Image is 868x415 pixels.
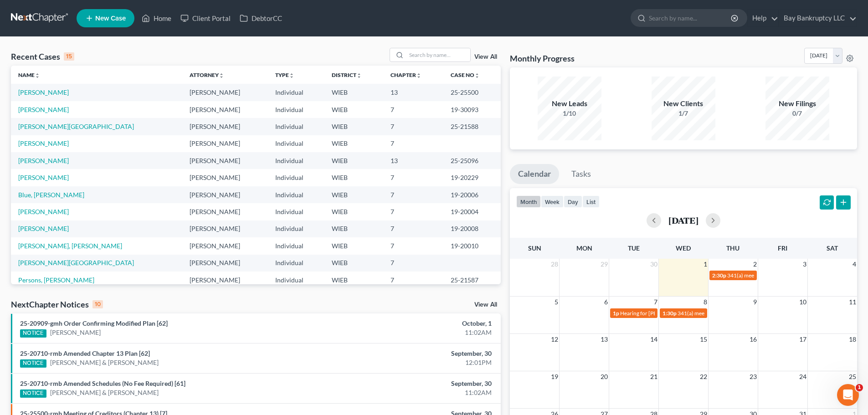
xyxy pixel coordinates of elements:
span: 30 [649,259,658,270]
a: Typeunfold_more [275,72,294,78]
span: Thu [726,244,740,252]
div: 11:02AM [340,328,492,337]
span: 22 [699,371,708,382]
span: 16 [749,334,758,345]
span: 21 [649,371,658,382]
a: Case Nounfold_more [451,72,480,78]
div: September, 30 [340,349,492,358]
a: Calendar [510,164,559,184]
a: Nameunfold_more [18,72,40,78]
td: 7 [383,203,443,220]
div: 1/10 [538,109,601,118]
td: 19-20010 [443,237,501,254]
td: WIEB [324,101,383,118]
td: WIEB [324,220,383,237]
td: Individual [268,152,324,169]
div: 12:01PM [340,358,492,367]
span: Mon [576,244,592,252]
td: 19-30093 [443,101,501,118]
a: [PERSON_NAME] [18,139,69,147]
a: View All [474,54,497,60]
td: 19-20006 [443,186,501,203]
span: 5 [554,297,559,307]
a: [PERSON_NAME] [18,157,69,164]
a: Districtunfold_more [332,72,362,78]
a: [PERSON_NAME] [18,106,69,113]
span: 1p [613,310,619,317]
span: Hearing for [PERSON_NAME] [620,310,691,317]
td: Individual [268,220,324,237]
td: [PERSON_NAME] [182,84,268,101]
a: Persons, [PERSON_NAME] [18,276,94,284]
td: Individual [268,169,324,186]
span: 18 [848,334,857,345]
td: 25-25500 [443,84,501,101]
td: [PERSON_NAME] [182,152,268,169]
td: WIEB [324,135,383,152]
span: Tue [628,244,640,252]
span: 23 [749,371,758,382]
a: [PERSON_NAME] [18,174,69,181]
td: WIEB [324,152,383,169]
a: View All [474,302,497,308]
div: September, 30 [340,379,492,388]
td: [PERSON_NAME] [182,118,268,135]
td: Individual [268,84,324,101]
td: 25-25096 [443,152,501,169]
td: 7 [383,237,443,254]
span: Sat [827,244,838,252]
a: Tasks [563,164,599,184]
td: Individual [268,203,324,220]
div: NOTICE [20,359,46,368]
a: Chapterunfold_more [390,72,421,78]
input: Search by name... [406,48,470,61]
span: 28 [550,259,559,270]
a: Bay Bankruptcy LLC [779,10,857,26]
td: [PERSON_NAME] [182,237,268,254]
a: Attorneyunfold_more [190,72,224,78]
span: 8 [703,297,708,307]
span: 10 [798,297,807,307]
a: [PERSON_NAME] & [PERSON_NAME] [50,358,159,367]
a: [PERSON_NAME][GEOGRAPHIC_DATA] [18,259,134,266]
a: 25-20909-gmh Order Confirming Modified Plan [62] [20,319,168,327]
span: 4 [852,259,857,270]
td: 7 [383,186,443,203]
div: NOTICE [20,389,46,398]
td: 7 [383,220,443,237]
span: 2 [752,259,758,270]
a: 25-20710-rmb Amended Chapter 13 Plan [62] [20,349,150,357]
td: 25-21587 [443,272,501,288]
a: [PERSON_NAME], [PERSON_NAME] [18,242,122,250]
span: Fri [778,244,787,252]
td: Individual [268,118,324,135]
a: Home [137,10,176,26]
div: October, 1 [340,319,492,328]
div: NOTICE [20,329,46,338]
div: NextChapter Notices [11,299,103,310]
a: DebtorCC [235,10,287,26]
i: unfold_more [219,73,224,78]
div: New Clients [652,98,715,109]
span: 11 [848,297,857,307]
span: 9 [752,297,758,307]
h3: Monthly Progress [510,53,575,64]
i: unfold_more [356,73,362,78]
td: WIEB [324,118,383,135]
a: Help [748,10,778,26]
span: 1 [856,384,863,391]
span: 12 [550,334,559,345]
a: [PERSON_NAME][GEOGRAPHIC_DATA] [18,123,134,130]
span: 6 [603,297,609,307]
span: 1:30p [663,310,677,317]
span: 29 [600,259,609,270]
td: 7 [383,101,443,118]
td: WIEB [324,255,383,272]
span: 19 [550,371,559,382]
i: unfold_more [289,73,294,78]
div: 15 [64,52,74,61]
span: 17 [798,334,807,345]
td: Individual [268,101,324,118]
td: 19-20229 [443,169,501,186]
span: 2:30p [712,272,726,279]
